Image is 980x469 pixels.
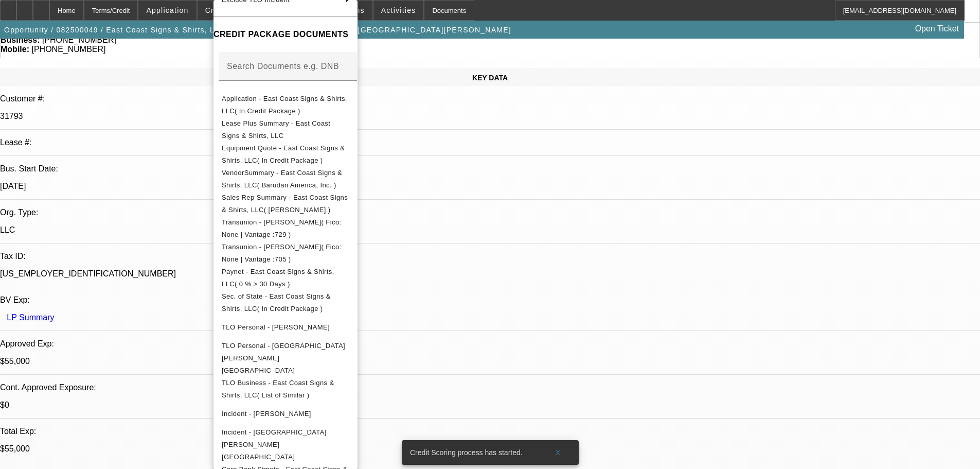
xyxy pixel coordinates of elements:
[222,218,342,238] span: Transunion - [PERSON_NAME]( Fico: None | Vantage :729 )
[213,192,358,216] button: Sales Rep Summary - East Coast Signs & Shirts, LLC( Bush, Dante )
[213,28,358,41] h4: CREDIT PACKAGE DOCUMENTS
[213,167,358,192] button: VendorSummary - East Coast Signs & Shirts, LLC( Barudan America, Inc. )
[213,216,358,241] button: Transunion - Dawson, Scott( Fico: None | Vantage :729 )
[222,144,345,164] span: Equipment Quote - East Coast Signs & Shirts, LLC( In Credit Package )
[222,379,334,399] span: TLO Business - East Coast Signs & Shirts, LLC( List of Similar )
[542,443,575,462] button: X
[213,377,358,402] button: TLO Business - East Coast Signs & Shirts, LLC( List of Similar )
[222,268,334,288] span: Paynet - East Coast Signs & Shirts, LLC( 0 % > 30 Days )
[213,241,358,266] button: Transunion - Dawson, Lissa( Fico: None | Vantage :705 )
[222,323,330,331] span: TLO Personal - [PERSON_NAME]
[213,266,358,290] button: Paynet - East Coast Signs & Shirts, LLC( 0 % > 30 Days )
[227,62,339,71] mat-label: Search Documents e.g. DNB
[222,428,327,461] span: Incident - [GEOGRAPHIC_DATA][PERSON_NAME][GEOGRAPHIC_DATA]
[213,426,358,463] button: Incident - Dawson, Lissa
[222,169,342,189] span: VendorSummary - East Coast Signs & Shirts, LLC( Barudan America, Inc. )
[222,194,348,214] span: Sales Rep Summary - East Coast Signs & Shirts, LLC( [PERSON_NAME] )
[213,315,358,340] button: TLO Personal - Dawson, Scott
[222,342,345,374] span: TLO Personal - [GEOGRAPHIC_DATA][PERSON_NAME][GEOGRAPHIC_DATA]
[402,440,542,465] div: Credit Scoring process has started.
[213,142,358,167] button: Equipment Quote - East Coast Signs & Shirts, LLC( In Credit Package )
[213,117,358,142] button: Lease Plus Summary - East Coast Signs & Shirts, LLC
[213,340,358,377] button: TLO Personal - Dawson, Lissa
[213,402,358,426] button: Incident - Dawson, Scott
[222,243,342,263] span: Transunion - [PERSON_NAME]( Fico: None | Vantage :705 )
[213,93,358,117] button: Application - East Coast Signs & Shirts, LLC( In Credit Package )
[213,290,358,315] button: Sec. of State - East Coast Signs & Shirts, LLC( In Credit Package )
[222,292,331,312] span: Sec. of State - East Coast Signs & Shirts, LLC( In Credit Package )
[222,119,330,140] span: Lease Plus Summary - East Coast Signs & Shirts, LLC
[222,410,311,418] span: Incident - [PERSON_NAME]
[555,448,561,457] span: X
[222,95,347,115] span: Application - East Coast Signs & Shirts, LLC( In Credit Package )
